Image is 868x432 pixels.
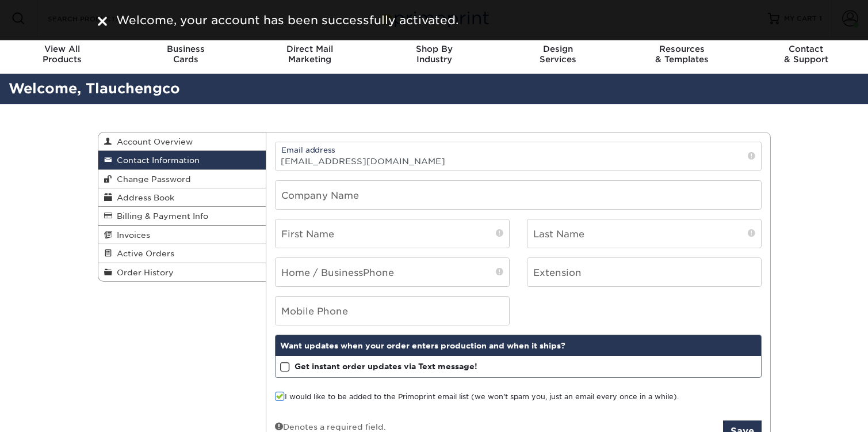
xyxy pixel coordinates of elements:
[112,137,193,146] span: Account Overview
[372,37,496,74] a: Shop ByIndustry
[124,44,248,54] span: Business
[248,44,372,65] div: Marketing
[112,175,191,184] span: Change Password
[276,335,761,356] div: Want updates when your order enters production and when it ships?
[98,188,266,207] a: Address Book
[124,37,248,74] a: BusinessCards
[248,37,372,74] a: Direct MailMarketing
[620,44,744,54] span: Resources
[620,44,744,65] div: & Templates
[116,13,458,27] span: Welcome, your account has been successfully activated.
[124,44,248,65] div: Cards
[98,132,266,151] a: Account Overview
[98,263,266,281] a: Order History
[248,44,372,54] span: Direct Mail
[744,44,868,65] div: & Support
[112,156,200,165] span: Contact Information
[112,268,174,277] span: Order History
[496,37,620,74] a: DesignServices
[372,44,496,65] div: Industry
[744,44,868,54] span: Contact
[98,17,107,26] img: close
[496,44,620,65] div: Services
[295,362,477,371] strong: Get instant order updates via Text message!
[372,44,496,54] span: Shop By
[98,226,266,244] a: Invoices
[744,37,868,74] a: Contact& Support
[112,230,150,240] span: Invoices
[620,37,744,74] a: Resources& Templates
[98,170,266,188] a: Change Password
[98,244,266,263] a: Active Orders
[275,392,679,403] label: I would like to be added to the Primoprint email list (we won't spam you, just an email every onc...
[98,207,266,225] a: Billing & Payment Info
[112,211,208,221] span: Billing & Payment Info
[496,44,620,54] span: Design
[112,193,174,202] span: Address Book
[98,151,266,169] a: Contact Information
[112,249,174,258] span: Active Orders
